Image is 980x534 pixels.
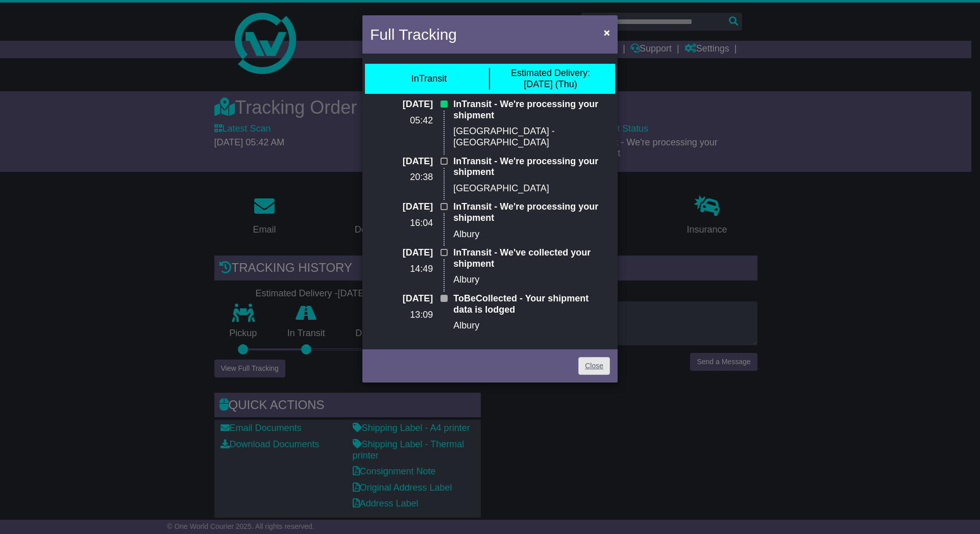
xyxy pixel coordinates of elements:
[453,320,610,332] p: Albury
[511,68,590,90] div: [DATE] (Thu)
[453,293,610,315] p: ToBeCollected - Your shipment data is lodged
[370,201,433,213] p: [DATE]
[370,264,433,275] p: 14:49
[370,172,433,183] p: 20:38
[370,115,433,126] p: 05:42
[370,293,433,304] p: [DATE]
[453,99,610,121] p: InTransit - We're processing your shipment
[453,229,610,240] p: Albury
[604,27,610,38] span: ×
[453,126,610,148] p: [GEOGRAPHIC_DATA] - [GEOGRAPHIC_DATA]
[453,201,610,223] p: InTransit - We're processing your shipment
[453,156,610,178] p: InTransit - We're processing your shipment
[453,247,610,269] p: InTransit - We've collected your shipment
[370,23,457,46] h4: Full Tracking
[511,68,590,78] span: Estimated Delivery:
[599,22,615,43] button: Close
[370,156,433,167] p: [DATE]
[453,183,610,194] p: [GEOGRAPHIC_DATA]
[578,357,610,375] a: Close
[453,274,610,286] p: Albury
[411,73,447,85] div: InTransit
[370,99,433,110] p: [DATE]
[370,247,433,259] p: [DATE]
[370,218,433,229] p: 16:04
[370,310,433,321] p: 13:09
